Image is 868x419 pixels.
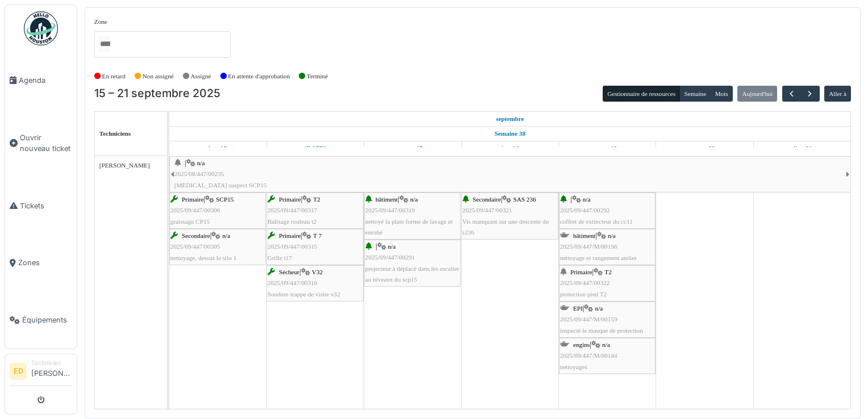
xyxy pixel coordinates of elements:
[692,141,718,156] a: 20 septembre 2025
[604,269,611,275] span: T2
[462,207,512,213] span: 2025/09/447/00321
[18,257,72,268] span: Zones
[462,194,557,238] div: |
[268,267,362,300] div: |
[560,231,654,263] div: |
[22,315,72,325] span: Équipements
[268,194,362,227] div: |
[498,141,522,156] a: 18 septembre 2025
[573,305,583,312] span: EPI
[99,162,150,169] span: [PERSON_NAME]
[170,194,265,227] div: |
[410,196,418,203] span: n/a
[560,267,654,300] div: |
[143,72,174,81] label: Non assigné
[5,109,77,177] a: Ouvrir nouveau ticket
[279,232,301,239] span: Primaire
[365,218,453,236] span: nettoyé la plate forme de lavage et enrobé
[170,231,265,263] div: |
[170,218,210,225] span: graissage CP15
[182,232,210,239] span: Secondaire
[174,182,267,188] span: [MEDICAL_DATA] suspect SCP15
[560,352,617,359] span: 2025/09/447/M/00144
[570,269,592,275] span: Primaire
[191,72,211,81] label: Assigné
[170,207,220,213] span: 2025/09/447/00306
[595,141,620,156] a: 19 septembre 2025
[560,316,617,322] span: 2025/09/447/M/00159
[365,207,415,213] span: 2025/09/447/00319
[560,279,610,286] span: 2025/09/447/00322
[20,200,72,211] span: Tickets
[560,291,607,298] span: protection pied T2
[388,243,396,250] span: n/a
[560,218,633,225] span: coffret de extincteur du cc11
[560,194,654,227] div: |
[268,279,318,286] span: 2025/09/447/00316
[10,359,72,386] a: ED Technicien[PERSON_NAME]
[782,86,801,102] button: Précédent
[375,196,398,203] span: bâtiment
[228,72,290,81] label: En attente d'approbation
[170,243,220,250] span: 2025/09/447/00305
[197,160,205,166] span: n/a
[313,196,320,203] span: T2
[573,232,595,239] span: bâtiment
[603,86,680,102] button: Gestionnaire de ressources
[365,194,460,238] div: |
[302,141,329,156] a: 16 septembre 2025
[279,269,299,275] span: Sécheur
[800,86,819,102] button: Suivant
[513,196,536,203] span: SAS 236
[222,232,230,239] span: n/a
[31,359,72,383] li: [PERSON_NAME]
[102,72,126,81] label: En retard
[560,363,587,370] span: nettoyages
[560,254,637,261] span: nettoyage et rangement atelier
[99,36,110,52] input: Tous
[312,269,323,275] span: V32
[20,132,72,154] span: Ouvrir nouveau ticket
[5,234,77,292] a: Zones
[824,86,851,102] button: Aller à
[268,207,318,213] span: 2025/09/447/00317
[365,241,460,285] div: |
[206,141,229,156] a: 15 septembre 2025
[608,232,616,239] span: n/a
[365,254,415,261] span: 2025/09/447/00291
[31,359,72,367] div: Technicien
[268,243,318,250] span: 2025/09/447/00315
[602,341,610,348] span: n/a
[24,11,58,45] img: Badge_color-CXgf-gQk.svg
[493,112,527,126] a: 15 septembre 2025
[560,207,610,213] span: 2025/09/447/00292
[560,303,654,336] div: |
[573,341,590,348] span: engins
[595,305,603,312] span: n/a
[268,218,316,225] span: Balisage rouleau t2
[99,130,131,137] span: Techniciens
[492,127,528,141] a: Semaine 38
[560,340,654,372] div: |
[174,158,846,191] div: |
[473,196,501,203] span: Secondaire
[737,86,777,102] button: Aujourd'hui
[462,218,549,236] span: Vis manquant sur une descente du s236
[94,87,220,100] h2: 15 – 21 septembre 2025
[710,86,733,102] button: Mois
[216,196,233,203] span: SCP15
[268,231,362,263] div: |
[313,232,322,239] span: T 7
[583,196,591,203] span: n/a
[790,141,815,156] a: 21 septembre 2025
[174,170,224,177] span: 2025/08/447/00235
[10,363,27,380] li: ED
[268,291,340,298] span: Soudure trappe de visite v32
[679,86,711,102] button: Semaine
[94,17,107,27] label: Zone
[170,254,237,261] span: nettoyage, dessus le silo 1
[560,327,643,334] span: inspecté le masque de protection
[365,265,460,283] span: projecteur à déplacé dans les escalier au niveaux du scp15
[19,75,72,86] span: Agenda
[279,196,301,203] span: Primaire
